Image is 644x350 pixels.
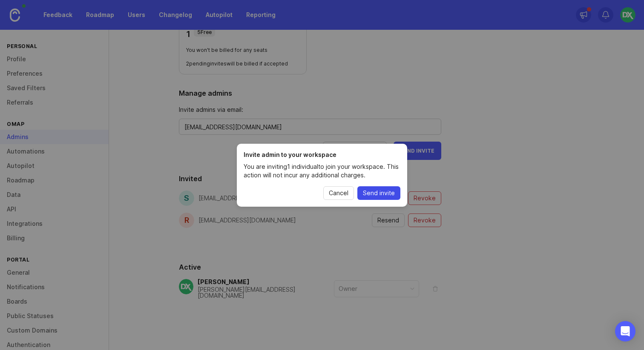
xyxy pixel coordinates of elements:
p: You are inviting 1 individual to join your workspace. This action will not incur any additional c... [244,162,400,179]
button: Cancel [323,186,354,200]
button: Send invite [357,186,400,200]
span: Send invite [363,189,395,197]
h1: Invite admin to your workspace [244,151,400,159]
div: Open Intercom Messenger [615,321,635,341]
span: Cancel [329,189,348,197]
